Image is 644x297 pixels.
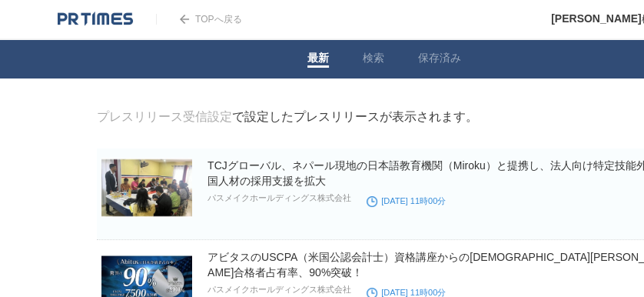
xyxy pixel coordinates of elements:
[97,109,478,125] div: で設定したプレスリリースが表示されます。
[156,14,241,25] a: TOPへ戻る
[307,52,329,68] a: 最新
[97,110,232,123] a: プレスリリース受信設定
[418,52,461,68] a: 保存済み
[101,158,192,218] img: TCJグローバル、ネパール現地の日本語教育機関（Miroku）と提携し、法人向け特定技能外国人材の採用支援を拡大
[363,52,384,68] a: 検索
[58,12,133,27] img: logo.png
[207,284,351,295] p: パスメイクホールディングス株式会社
[551,12,641,25] span: [PERSON_NAME]
[180,15,189,24] img: arrow.png
[367,288,446,297] time: [DATE] 11時00分
[367,196,446,205] time: [DATE] 11時00分
[207,192,351,204] p: パスメイクホールディングス株式会社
